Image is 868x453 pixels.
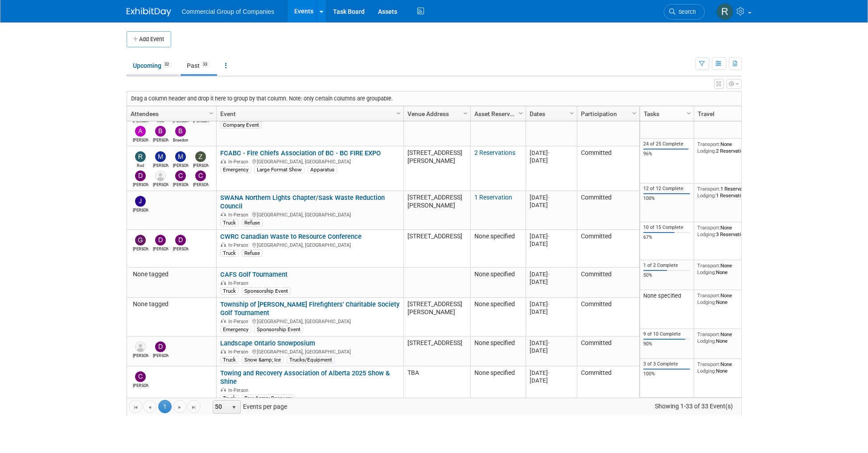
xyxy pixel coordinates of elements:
[221,319,226,323] img: In-Person Event
[254,326,303,333] div: Sponsorship Event
[143,400,156,413] a: Go to the previous page
[220,356,239,363] div: Truck
[127,31,171,47] button: Add Event
[133,352,148,359] div: Steve Rider
[187,400,201,413] a: Go to the last page
[394,106,403,120] a: Column Settings
[182,8,275,15] span: Commercial Group of Companies
[220,270,288,278] a: CAFS Golf Tournament
[577,366,639,405] td: Committed
[220,166,251,173] div: Emergency
[643,371,690,377] div: 100%
[403,191,470,230] td: [STREET_ADDRESS][PERSON_NAME]
[201,400,296,413] span: Events per page
[403,146,470,191] td: [STREET_ADDRESS][PERSON_NAME]
[684,106,694,120] a: Column Settings
[133,137,148,143] div: Ashley Carmody
[220,287,239,295] div: Truck
[567,106,577,120] a: Column Settings
[697,141,761,154] div: None 2 Reservations
[697,141,720,147] span: Transport:
[135,126,146,137] img: Ashley Carmody
[221,387,226,392] img: In-Person Event
[530,194,573,201] div: [DATE]
[697,299,716,305] span: Lodging:
[153,162,169,169] div: Mike Thomson
[697,186,720,192] span: Transport:
[228,212,251,218] span: In-Person
[697,192,716,199] span: Lodging:
[155,341,166,352] img: Dale Hartung
[530,339,573,347] div: [DATE]
[697,292,761,305] div: None None
[643,262,690,269] div: 1 of 2 Complete
[146,404,153,411] span: Go to the previous page
[195,170,206,181] img: Carey Feduniw
[697,186,761,199] div: 1 Reservation 1 Reservation
[133,382,148,389] div: Cory Calahaisn
[228,159,251,165] span: In-Person
[474,339,515,346] span: None specified
[173,400,186,413] a: Go to the next page
[530,278,573,286] div: [DATE]
[175,170,186,181] img: Cole Mattern
[133,207,148,213] div: Jason Fast
[461,106,470,120] a: Column Settings
[221,280,226,285] img: In-Person Event
[577,191,639,230] td: Committed
[155,235,166,245] img: David West
[548,370,550,376] span: -
[131,270,212,278] div: None tagged
[135,235,146,245] img: Gregg Stockdale
[395,110,402,117] span: Column Settings
[220,158,399,165] div: [GEOGRAPHIC_DATA], [GEOGRAPHIC_DATA]
[577,230,639,268] td: Committed
[643,151,690,157] div: 96%
[220,194,385,210] a: SWANA Northern Lights Chapter/Sask Waste Reduction Council
[220,241,399,249] div: [GEOGRAPHIC_DATA], [GEOGRAPHIC_DATA]
[221,159,226,163] img: In-Person Event
[193,162,209,169] div: Zachary Button
[155,126,166,137] img: Brennan Kapler
[175,126,186,137] img: Braedon Humphrey
[474,369,515,376] span: None specified
[474,194,512,201] a: 1 Reservation
[646,400,741,412] span: Showing 1-33 of 33 Event(s)
[153,137,169,143] div: Brennan Kapler
[308,166,337,173] div: Apparatus
[153,181,169,188] div: Steve Williamson
[129,400,142,413] a: Go to the first page
[206,106,216,120] a: Column Settings
[530,347,573,354] div: [DATE]
[685,110,692,117] span: Column Settings
[220,317,399,325] div: [GEOGRAPHIC_DATA], [GEOGRAPHIC_DATA]
[242,356,284,363] div: Snow &amp; Ice
[577,146,639,191] td: Committed
[213,401,228,413] span: 50
[629,106,639,120] a: Column Settings
[697,262,720,269] span: Transport:
[175,235,186,245] img: Dale Hartung
[548,194,550,201] span: -
[517,110,524,117] span: Column Settings
[530,106,571,121] a: Dates
[403,230,470,268] td: [STREET_ADDRESS]
[643,292,690,299] div: None specified
[530,377,573,384] div: [DATE]
[228,319,251,324] span: In-Person
[697,368,716,374] span: Lodging:
[697,331,720,337] span: Transport:
[131,300,212,308] div: None tagged
[175,151,186,162] img: Mike Feduniw
[643,195,690,202] div: 100%
[220,395,239,402] div: Truck
[403,298,470,337] td: [STREET_ADDRESS][PERSON_NAME]
[127,57,179,74] a: Upcoming32
[697,338,716,344] span: Lodging:
[697,224,761,237] div: None 3 Reservations
[220,348,399,355] div: [GEOGRAPHIC_DATA], [GEOGRAPHIC_DATA]
[220,300,399,317] a: Township of [PERSON_NAME] Firefighters' Charitable Society Golf Tournament
[127,91,741,106] div: Drag a column header and drop it here to group by that column. Note: only certain columns are gro...
[530,233,573,240] div: [DATE]
[208,110,215,117] span: Column Settings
